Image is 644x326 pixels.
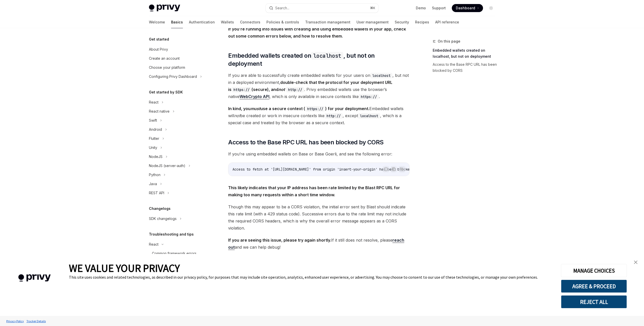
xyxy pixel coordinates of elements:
strong: If you are seeing this issue, please try again shortly. [228,238,331,243]
code: localhost [311,52,343,60]
div: Swift [149,117,157,123]
div: React [149,241,158,247]
a: Authentication [189,16,215,28]
span: If it still does not resolve, please and we can help debug! [228,237,410,251]
div: Choose your platform [149,64,185,71]
img: close banner [634,260,637,264]
a: Demo [416,6,426,11]
div: Java [149,181,157,187]
span: ⌘ K [370,6,375,10]
div: Flutter [149,136,159,142]
button: Toggle dark mode [487,4,495,12]
div: Python [149,172,160,178]
div: NodeJS (server-auth) [149,163,185,169]
div: This site uses cookies and related technologies, as described in our privacy policy, for purposes... [69,275,553,280]
button: Report incorrect code [383,166,389,172]
span: If you are able to successfully create embedded wallets for your users on , but not in a deployed... [228,72,410,100]
span: Dashboard [456,6,475,11]
a: Create an account [145,54,209,63]
div: Search... [275,5,289,11]
a: User management [356,16,389,28]
div: Configuring Privy Dashboard [149,74,197,80]
a: Welcome [149,16,165,28]
code: https:// [359,94,379,100]
div: REST API [149,190,164,196]
a: About Privy [145,45,209,54]
span: If you’re using embedded wallets on Base or Base Goerli, and see the following error: [228,150,410,157]
button: Ask AI [399,166,405,172]
button: MANAGE CHOICES [561,264,627,277]
div: React [149,99,158,105]
div: Android [149,126,162,133]
span: Access to the Base RPC URL has been blocked by CORS [228,138,383,146]
button: AGREE & PROCEED [561,280,627,293]
a: Privacy Policy [5,317,25,325]
div: Common framework errors [152,250,196,256]
a: Tracker Details [25,317,47,325]
h5: Get started by SDK [149,89,183,95]
a: Common framework errors [145,249,209,258]
a: Embedded wallets created on localhost, but not on deployment [433,46,499,60]
img: company logo [8,267,61,289]
div: Create an account [149,55,180,61]
h5: Troubleshooting and tips [149,231,194,237]
a: close banner [631,257,641,267]
div: SDK changelogs [149,216,177,222]
code: http:// [286,87,304,92]
code: localhost [358,113,380,119]
code: https:// [231,87,252,92]
img: light logo [149,5,180,12]
code: https:// [305,106,325,112]
code: http:// [325,113,343,119]
span: Embedded wallets will be created or work in insecure contexts like , except , which is a special ... [228,105,410,126]
a: Basics [171,16,183,28]
a: Transaction management [305,16,350,28]
button: Search...⌘K [266,4,378,13]
a: Security [395,16,409,28]
em: not [234,113,240,118]
strong: This likely indicates that your IP address has been rate limited by the Blast RPC URL for making ... [228,185,400,197]
a: Support [432,6,446,11]
a: WebCrypto API [239,94,269,99]
span: WE VALUE YOUR PRIVACY [69,262,180,275]
div: React native [149,108,170,114]
a: Recipes [415,16,429,28]
strong: In kind, you use a secure context ( ) for your deployment. [228,106,369,111]
span: Though this may appear to be a CORS violation, the initial error sent by Blast should indicate th... [228,203,410,232]
span: Access to fetch at '[URL][DOMAIN_NAME]' from origin 'insert-your-origin' has been blocked by CORS... [232,167,448,172]
a: Access to the Base RPC URL has been blocked by CORS [433,60,499,75]
a: Choose your platform [145,63,209,72]
button: Copy the contents from the code block [391,166,397,172]
div: About Privy [149,46,168,52]
a: Connectors [240,16,260,28]
div: Unity [149,145,157,151]
span: Embedded wallets created on , but not on deployment [228,52,410,68]
div: NodeJS [149,154,163,160]
code: localhost [370,73,392,78]
em: must [251,106,260,111]
button: REJECT ALL [561,295,627,308]
a: Dashboard [452,4,483,12]
h5: Get started [149,36,169,42]
em: not [278,87,285,92]
a: API reference [435,16,459,28]
strong: double-check that the protocol for your deployment URL is (secure), and [228,80,392,92]
a: Policies & controls [266,16,299,28]
span: On this page [438,38,460,44]
h5: Changelogs [149,206,171,212]
a: Wallets [221,16,234,28]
